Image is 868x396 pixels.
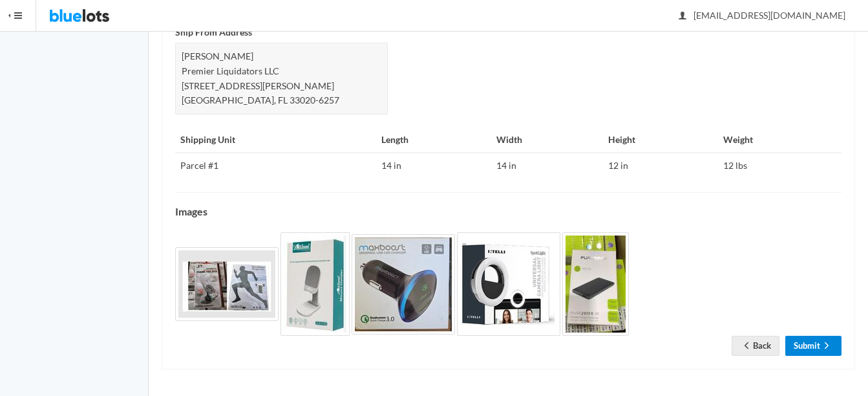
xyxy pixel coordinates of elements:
[603,127,719,153] th: Height
[732,336,779,356] a: arrow backBack
[820,340,833,353] ion-icon: arrow forward
[175,25,252,40] label: Ship From Address
[376,153,492,179] td: 14 in
[718,153,842,179] td: 12 lbs
[175,43,388,114] div: [PERSON_NAME] Premier Liquidators LLC [STREET_ADDRESS][PERSON_NAME] [GEOGRAPHIC_DATA], FL 33020-6257
[491,127,602,153] th: Width
[175,247,279,321] img: 3a9b192d-3197-4f6f-961a-c11ff1f0a223-1756386734.jpg
[603,153,719,179] td: 12 in
[352,234,455,335] img: ef3f9c04-ca9d-4e90-9790-66e12613a070-1756386735.jpg
[491,153,602,179] td: 14 in
[376,127,492,153] th: Length
[679,10,845,21] span: [EMAIL_ADDRESS][DOMAIN_NAME]
[457,232,560,336] img: 219d26c0-233c-45d0-a0bf-b274d21d1df0-1756386735.jpg
[718,127,842,153] th: Weight
[676,10,689,23] ion-icon: person
[281,232,350,336] img: a2ef5cad-44fb-40b2-9b88-b75f73764aba-1756386734.jpg
[740,340,753,353] ion-icon: arrow back
[175,153,376,179] td: Parcel #1
[175,127,376,153] th: Shipping Unit
[175,206,842,217] h4: Images
[562,232,629,336] img: b5860c3c-6aa8-4b2b-af8e-0384fa401709-1756386735.jpg
[785,336,842,356] a: Submitarrow forward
